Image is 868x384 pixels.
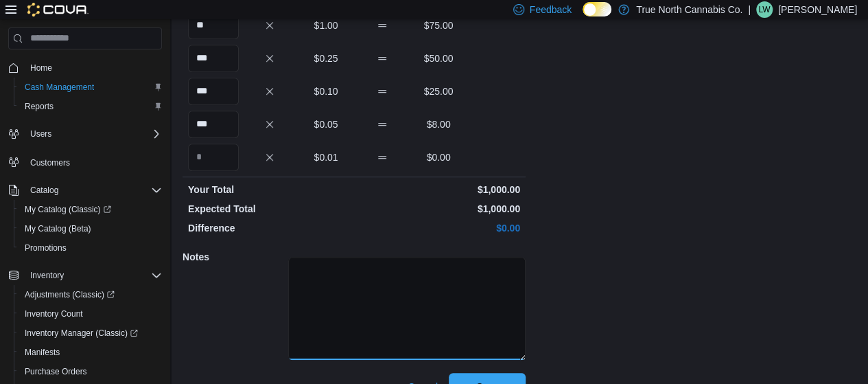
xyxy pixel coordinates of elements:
[25,289,115,300] span: Adjustments (Classic)
[25,155,75,171] a: Customers
[778,1,857,18] p: [PERSON_NAME]
[25,267,69,284] button: Inventory
[756,1,773,18] div: Lisa Wyatt
[25,182,64,199] button: Catalog
[25,267,162,284] span: Inventory
[301,84,351,98] p: $0.10
[3,152,167,172] button: Customers
[357,221,520,235] p: $0.00
[413,117,464,131] p: $8.00
[301,150,351,164] p: $0.01
[14,219,167,238] button: My Catalog (Beta)
[14,200,167,219] a: My Catalog (Classic)
[19,221,97,237] a: My Catalog (Beta)
[19,306,89,322] a: Inventory Count
[413,84,464,98] p: $25.00
[19,98,59,115] a: Reports
[413,150,464,164] p: $0.00
[3,58,167,78] button: Home
[19,240,72,256] a: Promotions
[301,117,351,131] p: $0.05
[25,366,87,377] span: Purchase Orders
[19,201,162,218] span: My Catalog (Classic)
[19,79,99,95] a: Cash Management
[19,221,162,237] span: My Catalog (Beta)
[183,243,285,271] h5: Notes
[636,1,742,18] p: True North Cannabis Co.
[25,223,91,234] span: My Catalog (Beta)
[27,3,89,16] img: Cova
[19,201,117,218] a: My Catalog (Classic)
[748,1,751,18] p: |
[188,202,351,216] p: Expected Total
[25,60,58,76] a: Home
[188,111,239,138] input: Quantity
[19,286,120,303] a: Adjustments (Classic)
[14,343,167,362] button: Manifests
[25,347,60,358] span: Manifests
[30,63,52,74] span: Home
[188,183,351,196] p: Your Total
[14,238,167,258] button: Promotions
[25,242,67,253] span: Promotions
[583,2,611,16] input: Dark Mode
[25,328,138,339] span: Inventory Manager (Classic)
[25,204,111,215] span: My Catalog (Classic)
[14,362,167,381] button: Purchase Orders
[30,185,58,196] span: Catalog
[25,126,57,142] button: Users
[30,270,64,281] span: Inventory
[188,12,239,39] input: Quantity
[413,52,464,65] p: $50.00
[188,78,239,105] input: Quantity
[188,144,239,171] input: Quantity
[25,82,94,93] span: Cash Management
[19,344,162,361] span: Manifests
[19,363,93,380] a: Purchase Orders
[19,98,162,115] span: Reports
[14,324,167,343] a: Inventory Manager (Classic)
[30,128,51,139] span: Users
[3,181,167,200] button: Catalog
[14,304,167,324] button: Inventory Count
[19,344,65,361] a: Manifests
[19,306,162,322] span: Inventory Count
[14,78,167,97] button: Cash Management
[25,126,162,142] span: Users
[188,221,351,235] p: Difference
[19,363,162,380] span: Purchase Orders
[188,45,239,72] input: Quantity
[19,325,143,341] a: Inventory Manager (Classic)
[357,202,520,216] p: $1,000.00
[530,3,572,16] span: Feedback
[3,266,167,285] button: Inventory
[30,157,70,168] span: Customers
[25,59,162,76] span: Home
[19,286,162,303] span: Adjustments (Classic)
[301,19,351,32] p: $1.00
[19,325,162,341] span: Inventory Manager (Classic)
[357,183,520,196] p: $1,000.00
[25,182,162,199] span: Catalog
[3,124,167,144] button: Users
[25,308,83,319] span: Inventory Count
[14,97,167,116] button: Reports
[413,19,464,32] p: $75.00
[19,79,162,95] span: Cash Management
[14,285,167,304] a: Adjustments (Classic)
[25,101,54,112] span: Reports
[19,240,162,256] span: Promotions
[301,52,351,65] p: $0.25
[25,153,162,170] span: Customers
[758,1,770,18] span: LW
